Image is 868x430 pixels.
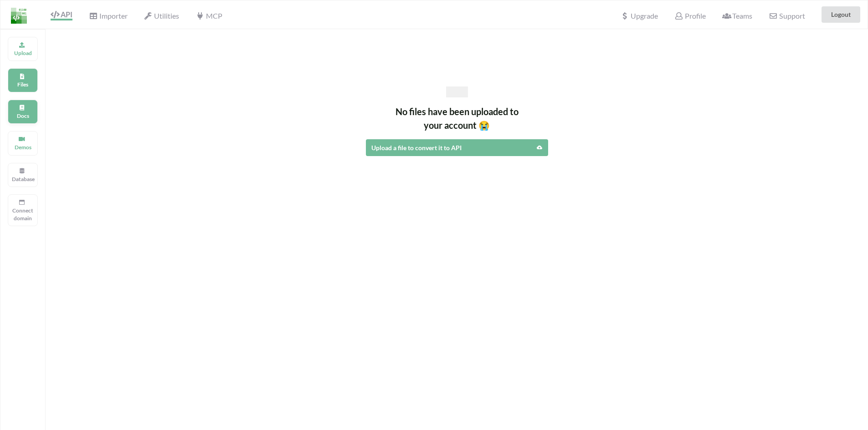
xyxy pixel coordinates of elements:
p: Database [12,175,34,183]
button: Logout [822,6,860,23]
span: Teams [722,11,752,20]
img: LogoIcon.png [11,8,27,24]
span: Support [769,12,805,20]
div: Upload a file to convert it to API [371,232,499,242]
p: Upload [12,49,34,57]
span: API [51,10,72,19]
img: No files uploaded [366,86,548,187]
span: Profile [674,11,705,20]
p: Connect domain [12,207,34,222]
p: Docs [12,112,34,120]
span: MCP [195,11,222,20]
span: No files have been uploaded to your account 😭 [395,195,519,220]
p: Demos [12,143,34,151]
span: Upgrade [621,12,658,20]
span: Importer [89,11,127,20]
span: Utilities [144,11,179,20]
button: Upload a file to convert it to API [366,228,548,245]
p: Files [12,81,34,88]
